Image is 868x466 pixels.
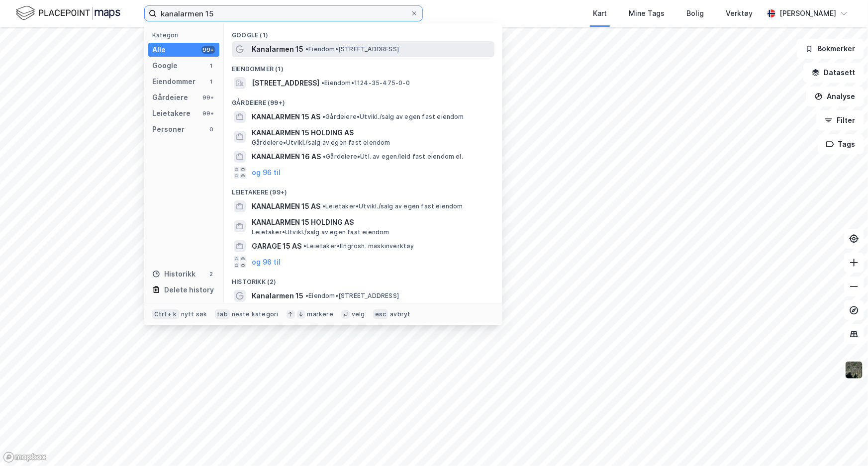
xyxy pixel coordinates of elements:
[252,111,320,123] span: KANALARMEN 15 AS
[152,107,191,119] div: Leietakere
[207,270,215,278] div: 2
[152,44,166,56] div: Alle
[252,290,303,302] span: Kanalarmen 15
[232,310,279,318] div: neste kategori
[303,242,306,250] span: •
[252,256,281,268] button: og 96 til
[323,153,463,161] span: Gårdeiere • Utl. av egen/leid fast eiendom el.
[321,79,410,87] span: Eiendom • 1124-35-475-0-0
[252,127,490,139] span: KANALARMEN 15 HOLDING AS
[845,361,864,379] img: 9k=
[252,216,490,228] span: KANALARMEN 15 HOLDING AS
[152,31,219,39] div: Kategori
[224,181,502,198] div: Leietakere (99+)
[797,39,864,59] button: Bokmerker
[818,134,864,154] button: Tags
[818,418,868,466] iframe: Chat Widget
[152,268,195,280] div: Historikk
[686,7,704,19] div: Bolig
[305,45,308,53] span: •
[629,7,665,19] div: Mine Tags
[593,7,607,19] div: Kart
[152,60,178,72] div: Google
[207,62,215,70] div: 1
[215,309,230,319] div: tab
[322,113,464,121] span: Gårdeiere • Utvikl./salg av egen fast eiendom
[305,292,399,300] span: Eiendom • [STREET_ADDRESS]
[152,123,185,135] div: Personer
[201,46,215,54] div: 99+
[157,6,410,21] input: Søk på adresse, matrikkel, gårdeiere, leietakere eller personer
[252,151,321,163] span: KANALARMEN 16 AS
[779,7,836,19] div: [PERSON_NAME]
[152,309,179,319] div: Ctrl + k
[806,87,864,106] button: Analyse
[390,310,410,318] div: avbryt
[726,7,753,19] div: Verktøy
[252,240,301,252] span: GARAGE 15 AS
[816,110,864,130] button: Filter
[224,270,502,288] div: Historikk (2)
[201,93,215,101] div: 99+
[252,200,320,212] span: KANALARMEN 15 AS
[323,153,326,160] span: •
[305,292,308,299] span: •
[252,228,389,236] span: Leietaker • Utvikl./salg av egen fast eiendom
[252,77,319,89] span: [STREET_ADDRESS]
[224,23,502,41] div: Google (1)
[224,57,502,75] div: Eiendommer (1)
[152,76,195,88] div: Eiendommer
[307,310,333,318] div: markere
[181,310,207,318] div: nytt søk
[164,284,214,296] div: Delete history
[207,78,215,86] div: 1
[252,43,303,55] span: Kanalarmen 15
[321,79,324,87] span: •
[252,139,390,147] span: Gårdeiere • Utvikl./salg av egen fast eiendom
[352,310,365,318] div: velg
[201,109,215,117] div: 99+
[3,452,47,463] a: Mapbox homepage
[322,202,325,210] span: •
[373,309,388,319] div: esc
[818,418,868,466] div: Kontrollprogram for chat
[152,92,188,103] div: Gårdeiere
[224,91,502,109] div: Gårdeiere (99+)
[16,4,120,22] img: logo.f888ab2527a4732fd821a326f86c7f29.svg
[803,63,864,83] button: Datasett
[252,167,281,179] button: og 96 til
[322,113,325,120] span: •
[207,125,215,133] div: 0
[322,202,463,210] span: Leietaker • Utvikl./salg av egen fast eiendom
[303,242,414,250] span: Leietaker • Engrosh. maskinverktøy
[305,45,399,53] span: Eiendom • [STREET_ADDRESS]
